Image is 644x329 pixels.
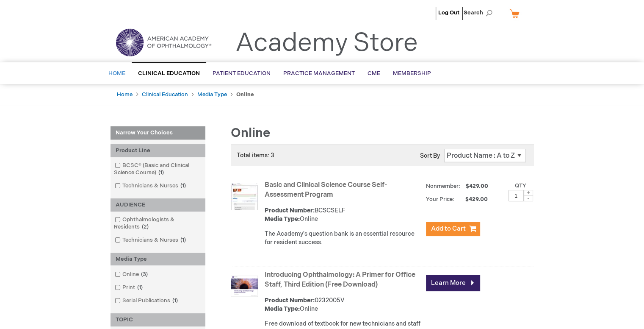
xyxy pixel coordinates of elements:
[464,183,489,190] span: $429.00
[265,230,422,247] div: The Academy's question bank is an essential resource for resident success.
[426,222,480,236] button: Add to Cart
[456,196,489,203] span: $429.00
[438,9,459,16] a: Log Out
[113,162,203,177] a: BCSC® (Basic and Clinical Science Course)1
[142,91,188,98] a: Clinical Education
[113,182,189,190] a: Technicians & Nurses1
[464,4,496,21] span: Search
[431,225,466,233] span: Add to Cart
[113,270,151,279] a: Online3
[265,215,300,223] strong: Media Type:
[368,70,380,77] span: CME
[135,284,145,291] span: 1
[113,297,181,305] a: Serial Publications1
[426,275,480,291] a: Learn More
[138,70,200,77] span: Clinical Education
[235,28,418,59] a: Academy Store
[236,91,254,98] strong: Online
[113,284,146,292] a: Print1
[113,216,203,231] a: Ophthalmologists & Residents2
[170,297,180,304] span: 1
[111,126,205,140] strong: Narrow Your Choices
[265,181,387,199] a: Basic and Clinical Science Course Self-Assessment Program
[515,182,526,189] label: Qty
[393,70,431,77] span: Membership
[509,190,524,201] input: Qty
[265,271,415,289] a: Introducing Ophthalmology: A Primer for Office Staff, Third Edition (Free Download)
[265,296,422,313] div: 0232005V Online
[265,297,315,304] strong: Product Number:
[213,70,271,77] span: Patient Education
[265,207,315,214] strong: Product Number:
[178,182,188,189] span: 1
[265,206,422,223] div: BCSCSELF Online
[231,183,258,210] img: Basic and Clinical Science Course Self-Assessment Program
[197,91,227,98] a: Media Type
[426,196,454,203] strong: Your Price:
[113,236,189,244] a: Technicians & Nurses1
[178,237,188,243] span: 1
[111,253,205,266] div: Media Type
[117,91,133,98] a: Home
[108,70,125,77] span: Home
[111,198,205,212] div: AUDIENCE
[420,152,440,159] label: Sort By
[283,70,355,77] span: Practice Management
[237,152,274,159] span: Total items: 3
[156,169,166,176] span: 1
[231,273,258,300] img: Introducing Ophthalmology: A Primer for Office Staff, Third Edition (Free Download)
[111,313,205,326] div: TOPIC
[265,305,300,312] strong: Media Type:
[139,271,150,278] span: 3
[111,144,205,157] div: Product Line
[140,223,151,230] span: 2
[231,125,270,141] span: Online
[426,181,460,192] strong: Nonmember:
